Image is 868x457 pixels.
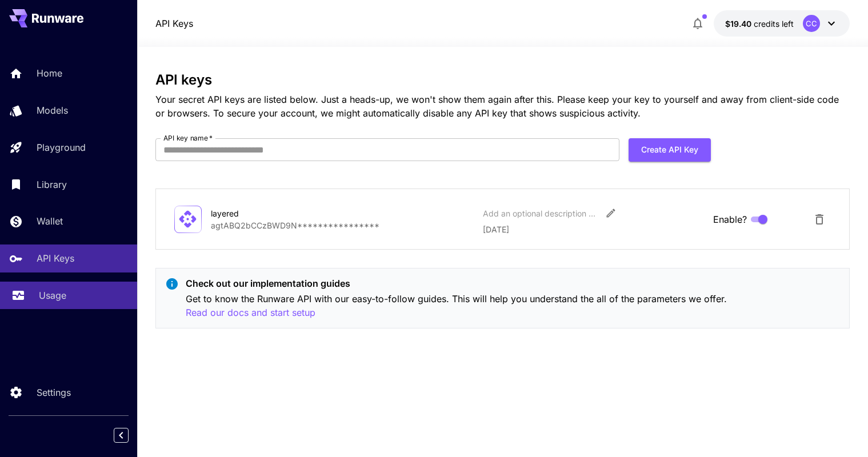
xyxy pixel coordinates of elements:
p: Home [37,66,62,80]
p: Playground [37,141,86,154]
h3: API keys [155,72,850,88]
nav: breadcrumb [155,17,193,30]
div: Add an optional description or comment [483,207,597,219]
p: Library [37,178,67,191]
span: Enable? [713,213,747,226]
button: Edit [601,203,621,223]
div: CC [803,15,820,32]
div: Collapse sidebar [122,425,137,446]
button: Collapse sidebar [114,428,129,443]
div: $19.39542 [725,18,794,30]
button: Read our docs and start setup [186,306,315,320]
p: [DATE] [483,223,704,235]
button: $19.39542CC [714,10,850,37]
p: Your secret API keys are listed below. Just a heads-up, we won't show them again after this. Plea... [155,93,850,120]
p: Settings [37,386,71,399]
button: Delete API Key [808,208,831,231]
p: Usage [39,288,66,302]
a: API Keys [155,17,193,30]
span: credits left [754,19,794,29]
div: layered [211,207,325,219]
p: Wallet [37,214,63,228]
label: API key name [163,133,213,143]
button: Create API Key [629,138,711,162]
span: $19.40 [725,19,754,29]
p: Models [37,103,68,117]
p: Check out our implementation guides [186,276,840,290]
p: API Keys [37,251,74,265]
p: Get to know the Runware API with our easy-to-follow guides. This will help you understand the all... [186,292,840,320]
